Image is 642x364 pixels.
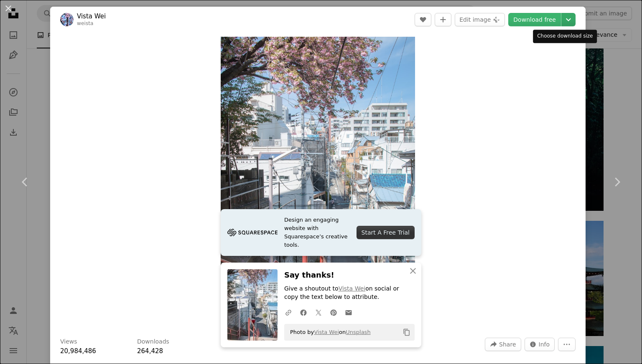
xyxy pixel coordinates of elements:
h3: Views [60,338,77,346]
img: Go to Vista Wei's profile [60,13,74,26]
button: Stats about this image [525,338,555,351]
button: Edit image [455,13,505,26]
p: Give a shoutout to on social or copy the text below to attribute. [284,285,415,301]
a: Next [592,142,642,222]
a: Vista Wei [339,285,366,292]
div: Start A Free Trial [357,226,415,239]
span: Design an engaging website with Squarespace’s creative tools. [284,216,350,249]
span: 264,428 [137,347,163,355]
a: Share over email [341,304,356,321]
button: Choose download size [561,13,576,26]
a: Share on Twitter [311,304,326,321]
a: Download free [508,13,561,26]
button: Copy to clipboard [400,325,414,339]
a: Share on Facebook [296,304,311,321]
a: Unsplash [346,329,370,335]
button: Zoom in on this image [221,37,415,328]
span: Photo by on [286,326,371,339]
h3: Say thanks! [284,269,415,281]
button: More Actions [558,338,576,351]
span: Info [539,338,550,351]
a: weista [77,20,94,26]
a: Vista Wei [314,329,339,335]
a: Design an engaging website with Squarespace’s creative tools.Start A Free Trial [221,209,421,256]
div: Choose download size [533,30,597,43]
a: Vista Wei [77,12,106,20]
img: red staircase bar handle [221,37,415,328]
img: file-1705255347840-230a6ab5bca9image [227,226,278,239]
button: Add to Collection [435,13,451,26]
span: 20,984,486 [60,347,96,355]
span: Share [499,338,516,351]
button: Share this image [485,338,521,351]
a: Share on Pinterest [326,304,341,321]
h3: Downloads [137,338,169,346]
button: Like [415,13,431,26]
